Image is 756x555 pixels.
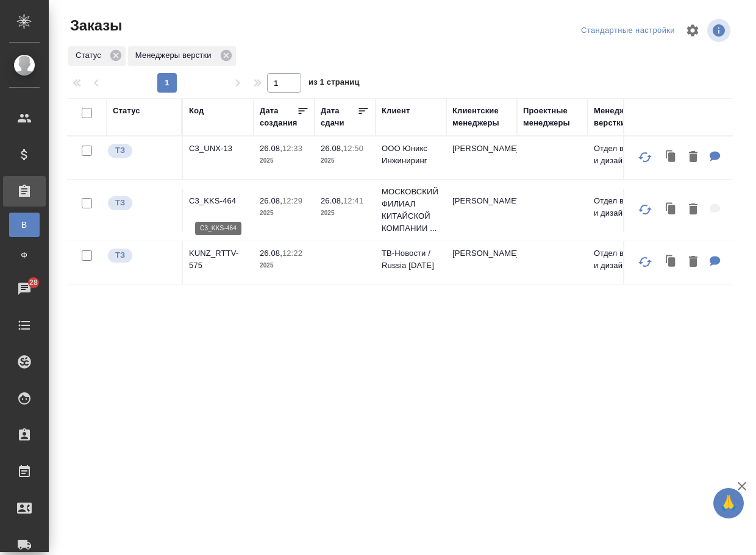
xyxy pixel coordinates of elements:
button: Обновить [630,195,660,224]
button: Клонировать [660,250,683,275]
p: 26.08, [321,144,343,153]
div: Дата создания [260,105,297,129]
span: Ф [15,249,34,261]
span: из 1 страниц [308,75,360,93]
button: 🙏 [713,488,744,518]
p: KUNZ_RTTV-575 [189,247,248,272]
div: Клиентские менеджеры [452,105,511,129]
p: Менеджеры верстки [135,49,216,62]
p: Отдел верстки и дизайна [594,143,652,167]
button: Обновить [630,247,660,277]
p: C3_KKS-464 [189,195,248,207]
p: 12:33 [282,144,302,153]
td: [PERSON_NAME] [446,136,517,179]
p: 2025 [260,155,308,167]
div: split button [578,21,678,40]
p: Статус [76,49,105,62]
p: МОСКОВСКИЙ ФИЛИАЛ КИТАЙСКОЙ КОМПАНИИ ... [382,186,440,235]
div: Дата сдачи [321,105,357,129]
p: 2025 [321,207,369,219]
a: 28 [3,274,46,304]
p: 12:50 [343,144,363,153]
p: 12:29 [282,196,302,205]
p: ТЗ [115,249,125,261]
p: 26.08, [321,196,343,205]
div: Менеджеры верстки [128,46,236,66]
p: ООО Юникс Инжиниринг [382,143,440,167]
div: Проектные менеджеры [523,105,582,129]
p: 26.08, [260,144,282,153]
p: 2025 [321,155,369,167]
span: Посмотреть информацию [707,19,733,42]
button: Обновить [630,143,660,172]
p: 26.08, [260,196,282,205]
div: Выставляет КМ при отправке заказа на расчет верстке (для тикета) или для уточнения сроков на прои... [107,143,176,159]
p: 12:22 [282,249,302,258]
button: Удалить [683,250,704,275]
a: В [9,213,40,237]
p: ТЗ [115,144,125,157]
span: 🙏 [718,490,739,516]
span: 28 [22,277,45,289]
div: Клиент [382,105,410,117]
p: ТВ-Новости / Russia [DATE] [382,247,440,272]
button: Удалить [683,197,704,222]
p: 2025 [260,207,308,219]
span: Заказы [67,16,122,35]
div: Менеджеры верстки [594,105,652,129]
p: 26.08, [260,249,282,258]
span: В [15,219,34,231]
td: [PERSON_NAME] [446,189,517,232]
a: Ф [9,243,40,267]
div: Статус [68,46,126,66]
p: ТЗ [115,197,125,209]
p: 2025 [260,260,308,272]
button: Удалить [683,145,704,170]
span: Настроить таблицу [678,16,707,45]
button: Клонировать [660,145,683,170]
p: Отдел верстки и дизайна [594,195,652,219]
div: Код [189,105,204,117]
div: Выставляет КМ при отправке заказа на расчет верстке (для тикета) или для уточнения сроков на прои... [107,195,176,211]
p: Отдел верстки и дизайна [594,247,652,272]
p: 12:41 [343,196,363,205]
td: [PERSON_NAME] [446,241,517,284]
p: C3_UNX-13 [189,143,248,155]
button: Клонировать [660,197,683,222]
div: Статус [113,105,140,117]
